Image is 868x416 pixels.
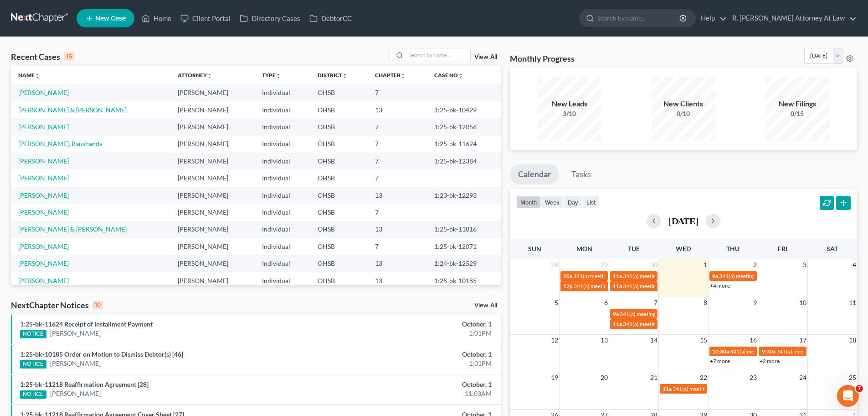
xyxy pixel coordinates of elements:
i: unfold_more [342,73,348,79]
a: R. [PERSON_NAME] Attorney At Law [728,10,857,26]
div: 10 [92,301,103,309]
div: 15 [64,53,74,61]
span: 22 [699,372,708,383]
a: +4 more [710,282,730,289]
a: Chapterunfold_more [375,72,406,79]
a: 1:25-bk-11624 Receipt of Installment Payment [20,320,153,328]
a: [PERSON_NAME] [50,359,101,368]
span: 7 [653,297,658,308]
div: October, 1 [340,350,492,359]
span: 9:30a [762,348,776,355]
td: 13 [368,187,427,204]
span: Sun [528,245,541,253]
span: 20 [600,372,609,383]
div: New Filings [765,99,829,109]
a: [PERSON_NAME] [18,157,69,165]
a: [PERSON_NAME] [18,174,69,182]
td: 1:24-bk-12529 [427,255,501,272]
td: 7 [368,136,427,153]
span: Mon [576,245,592,253]
span: 7 [856,385,863,392]
span: 11a [613,321,622,327]
span: 23 [749,372,758,383]
span: 14 [649,335,658,346]
td: [PERSON_NAME] [170,204,255,221]
a: Typeunfold_more [262,72,281,79]
td: [PERSON_NAME] [170,187,255,204]
a: 1:25-bk-10185 Order on Motion to Dismiss Debtor(s) [46] [20,350,183,358]
span: 1 [703,259,708,270]
td: OHSB [310,153,368,169]
td: [PERSON_NAME] [170,118,255,135]
span: New Case [95,15,126,22]
td: 1:23-bk-12293 [427,187,501,204]
a: +2 more [760,358,780,364]
span: 341(a) meeting for [PERSON_NAME] & [PERSON_NAME] [623,321,759,327]
span: 13 [600,335,609,346]
span: 12 [550,335,559,346]
span: 10 [798,297,807,308]
td: 7 [368,169,427,186]
span: 17 [798,335,807,346]
span: Tue [628,245,640,253]
td: 13 [368,272,427,289]
td: OHSB [310,118,368,135]
td: 1:25-bk-10185 [427,272,501,289]
td: [PERSON_NAME] [170,238,255,255]
span: 11a [613,273,622,279]
span: Thu [726,245,740,253]
span: Sat [827,245,838,253]
td: OHSB [310,84,368,101]
td: 1:25-bk-12071 [427,238,501,255]
a: [PERSON_NAME], Raushanda [18,140,103,147]
span: 3 [802,259,807,270]
input: Search by name... [406,48,470,62]
span: 9a [613,311,619,317]
i: unfold_more [458,73,463,79]
span: 341(a) meeting for [PERSON_NAME] [623,273,711,279]
div: Recent Cases [11,51,74,62]
td: [PERSON_NAME] [170,221,255,238]
iframe: Intercom live chat [837,385,859,407]
td: 1:25-bk-11624 [427,136,501,153]
td: [PERSON_NAME] [170,84,255,101]
span: 341(a) meeting for [PERSON_NAME] [730,348,818,355]
span: 341(a) meeting for [PERSON_NAME] & [PERSON_NAME] [573,273,709,279]
h2: [DATE] [668,216,699,226]
td: Individual [255,187,310,204]
a: Tasks [563,164,599,184]
a: Districtunfold_more [318,72,348,79]
td: 13 [368,221,427,238]
a: Calendar [510,164,559,184]
td: 7 [368,153,427,169]
td: Individual [255,101,310,118]
td: 7 [368,84,427,101]
td: Individual [255,238,310,255]
span: 9 [752,297,758,308]
div: 1:01PM [340,329,492,338]
a: View All [474,302,497,309]
a: Case Nounfold_more [434,72,463,79]
button: day [564,196,582,208]
div: NOTICE [20,360,46,369]
td: Individual [255,153,310,169]
td: Individual [255,136,310,153]
span: 19 [550,372,559,383]
td: Individual [255,221,310,238]
td: OHSB [310,221,368,238]
i: unfold_more [401,73,406,79]
td: [PERSON_NAME] [170,255,255,272]
a: View All [474,54,497,60]
a: Home [137,10,176,26]
span: 11 [848,297,857,308]
span: 4 [852,259,857,270]
td: OHSB [310,238,368,255]
button: week [541,196,564,208]
span: 16 [749,335,758,346]
td: Individual [255,204,310,221]
h3: Monthly Progress [510,53,575,64]
td: 1:25-bk-10429 [427,101,501,118]
div: October, 1 [340,320,492,329]
button: month [516,196,541,208]
td: OHSB [310,272,368,289]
